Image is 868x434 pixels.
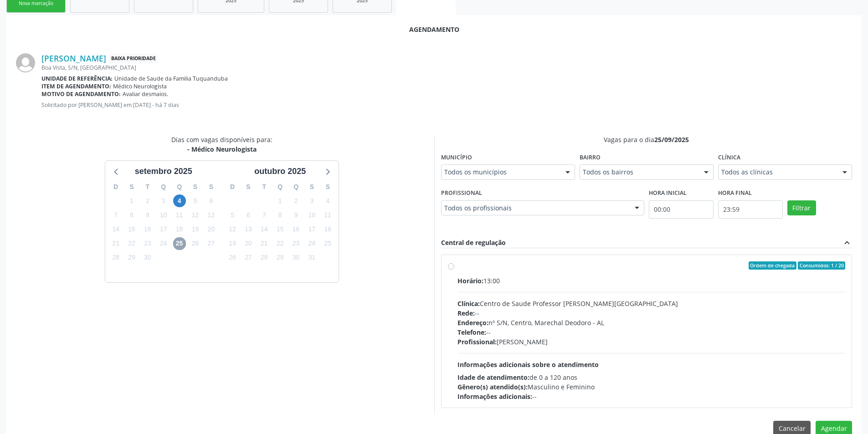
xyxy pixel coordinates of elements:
[457,327,846,337] div: --
[141,194,154,207] span: terça-feira, 2 de setembro de 2025
[173,223,186,236] span: quinta-feira, 18 de setembro de 2025
[654,135,689,144] span: 25/09/2025
[321,194,334,207] span: sábado, 4 de outubro de 2025
[205,223,217,236] span: sábado, 20 de setembro de 2025
[718,200,783,219] input: Selecione o horário
[141,223,154,236] span: terça-feira, 16 de setembro de 2025
[305,209,318,221] span: sexta-feira, 10 de outubro de 2025
[41,53,106,63] a: [PERSON_NAME]
[242,237,255,250] span: segunda-feira, 20 de outubro de 2025
[457,318,488,327] span: Endereço:
[226,251,239,264] span: domingo, 26 de outubro de 2025
[290,237,303,250] span: quinta-feira, 23 de outubro de 2025
[321,237,334,250] span: sábado, 25 de outubro de 2025
[171,135,272,154] div: Dias com vagas disponíveis para:
[109,237,122,250] span: domingo, 21 de setembro de 2025
[205,194,217,207] span: sábado, 6 de setembro de 2025
[189,237,201,250] span: sexta-feira, 26 de setembro de 2025
[580,151,601,165] label: Bairro
[171,144,272,154] div: - Médico Neurologista
[457,299,480,308] span: Clínica:
[649,200,714,219] input: Selecione o horário
[226,237,239,250] span: domingo, 19 de outubro de 2025
[125,251,138,264] span: segunda-feira, 29 de setembro de 2025
[109,209,122,221] span: domingo, 7 de setembro de 2025
[16,53,35,72] img: img
[444,168,556,177] span: Todos os municípios
[290,251,303,264] span: quinta-feira, 30 de outubro de 2025
[457,373,529,382] span: Idade de atendimento:
[173,194,186,207] span: quinta-feira, 4 de setembro de 2025
[125,194,138,207] span: segunda-feira, 1 de setembro de 2025
[41,90,121,98] b: Motivo de agendamento:
[123,90,168,98] span: Avaliar desmaios.
[125,223,138,236] span: segunda-feira, 15 de setembro de 2025
[205,237,217,250] span: sábado, 27 de setembro de 2025
[242,209,255,221] span: segunda-feira, 6 de outubro de 2025
[141,209,154,221] span: terça-feira, 9 de setembro de 2025
[189,194,201,207] span: sexta-feira, 5 de setembro de 2025
[108,180,124,194] div: D
[109,54,158,63] span: Baixa Prioridade
[305,237,318,250] span: sexta-feira, 24 de outubro de 2025
[272,180,288,194] div: Q
[173,237,186,250] span: quinta-feira, 25 de setembro de 2025
[457,328,486,337] span: Telefone:
[718,151,740,165] label: Clínica
[141,251,154,264] span: terça-feira, 30 de setembro de 2025
[41,101,852,109] p: Solicitado por [PERSON_NAME] em [DATE] - há 7 dias
[749,261,796,270] span: Ordem de chegada
[290,194,303,207] span: quinta-feira, 2 de outubro de 2025
[157,237,170,250] span: quarta-feira, 24 de setembro de 2025
[457,308,846,318] div: --
[842,238,852,248] i: expand_less
[258,237,271,250] span: terça-feira, 21 de outubro de 2025
[41,64,852,71] div: Boa Vista, S/N, [GEOGRAPHIC_DATA]
[131,165,196,178] div: setembro 2025
[274,251,287,264] span: quarta-feira, 29 de outubro de 2025
[288,180,304,194] div: Q
[125,209,138,221] span: segunda-feira, 8 de setembro de 2025
[457,276,483,285] span: Horário:
[258,209,271,221] span: terça-feira, 7 de outubro de 2025
[441,151,472,165] label: Município
[157,223,170,236] span: quarta-feira, 17 de setembro de 2025
[457,360,599,369] span: Informações adicionais sobre o atendimento
[41,75,113,82] b: Unidade de referência:
[305,194,318,207] span: sexta-feira, 3 de outubro de 2025
[304,180,320,194] div: S
[320,180,336,194] div: S
[189,209,201,221] span: sexta-feira, 12 de setembro de 2025
[226,223,239,236] span: domingo, 12 de outubro de 2025
[457,309,475,317] span: Rede:
[457,392,532,401] span: Informações adicionais:
[241,180,257,194] div: S
[141,237,154,250] span: terça-feira, 23 de setembro de 2025
[157,209,170,221] span: quarta-feira, 10 de setembro de 2025
[321,223,334,236] span: sábado, 18 de outubro de 2025
[444,204,626,213] span: Todos os profissionais
[258,251,271,264] span: terça-feira, 28 de outubro de 2025
[798,261,845,270] span: Consumidos: 1 / 20
[441,238,506,248] div: Central de regulação
[290,209,303,221] span: quinta-feira, 9 de outubro de 2025
[583,168,695,177] span: Todos os bairros
[441,186,482,200] label: Profissional
[139,180,155,194] div: T
[124,180,140,194] div: S
[251,165,309,178] div: outubro 2025
[457,382,846,392] div: Masculino e Feminino
[274,237,287,250] span: quarta-feira, 22 de outubro de 2025
[155,180,171,194] div: Q
[242,223,255,236] span: segunda-feira, 13 de outubro de 2025
[457,392,846,401] div: --
[305,223,318,236] span: sexta-feira, 17 de outubro de 2025
[321,209,334,221] span: sábado, 11 de outubro de 2025
[718,186,752,200] label: Hora final
[113,82,167,90] span: Médico Neurologista
[457,383,528,391] span: Gênero(s) atendido(s):
[787,200,816,216] button: Filtrar
[256,180,272,194] div: T
[125,237,138,250] span: segunda-feira, 22 de setembro de 2025
[189,223,201,236] span: sexta-feira, 19 de setembro de 2025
